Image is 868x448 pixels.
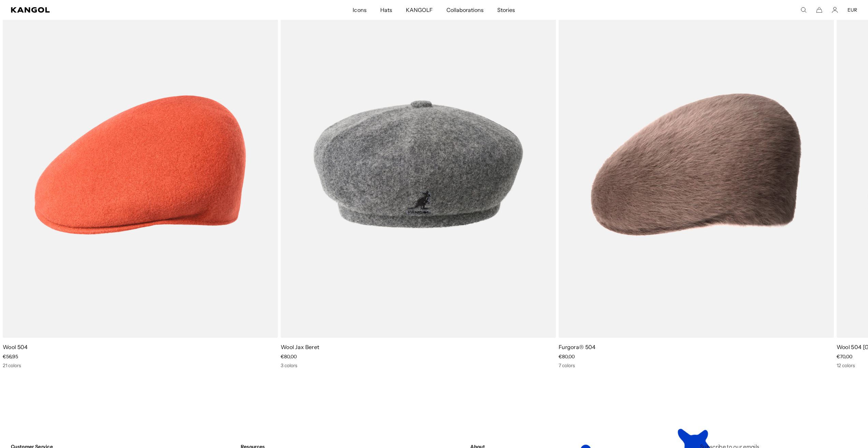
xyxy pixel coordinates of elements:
[281,353,297,360] span: €80,00
[800,7,807,13] summary: Search here
[832,7,838,13] a: Account
[559,362,834,368] div: 7 colors
[3,344,28,350] a: Wool 504
[3,362,278,368] div: 21 colors
[3,353,18,360] span: €56,95
[281,362,556,368] div: 3 colors
[837,353,852,360] span: €70,00
[559,353,575,360] span: €80,00
[848,7,857,13] button: EUR
[11,7,234,13] a: Kangol
[816,7,822,13] button: Cart
[559,344,596,350] a: Furgora® 504
[281,344,319,350] a: Wool Jax Beret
